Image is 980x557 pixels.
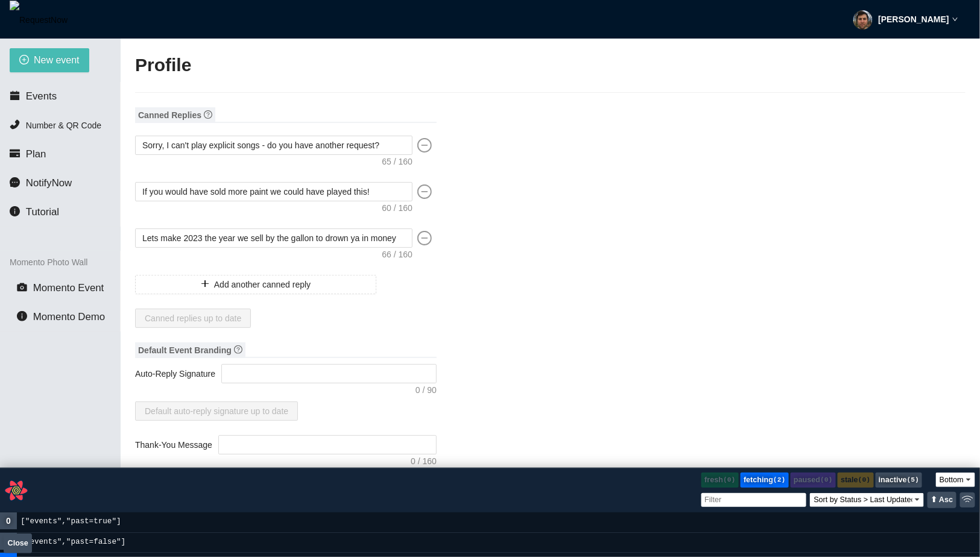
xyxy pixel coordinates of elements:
span: calendar [10,90,20,101]
span: question-circle [234,345,242,354]
img: RequestNow [10,1,68,39]
code: ( 5 ) [907,475,919,486]
code: ["events","past=true"] [17,512,125,532]
span: inactive [876,473,922,488]
span: Tutorial [26,206,59,218]
button: plus-circleNew event [10,48,89,72]
button: plusAdd another canned reply [135,275,376,294]
span: info-circle [10,206,20,216]
textarea: Auto-Reply Signature [221,364,437,383]
code: ( 0 ) [858,475,870,486]
span: info-circle [17,311,27,321]
button: Close [4,533,32,553]
span: Events [26,90,57,102]
span: New event [34,52,80,68]
button: Mock offline behavior [960,492,975,508]
select: Panel position [936,473,975,487]
span: down [952,16,958,22]
span: minus-circle [417,184,432,199]
code: ( 2 ) [773,475,785,486]
textarea: If you would have sold more paint we could have played this! [135,182,413,201]
span: fetching [741,473,788,488]
span: Plan [26,148,46,160]
strong: [PERSON_NAME] [879,14,949,24]
span: question-circle [204,110,212,119]
span: NotifyNow [26,177,72,189]
button: Default auto-reply signature up to date [135,401,298,421]
code: ( 0 ) [723,475,735,486]
span: plus-circle [19,55,29,66]
span: phone [10,119,20,130]
input: Filter by queryhash [701,493,806,508]
code: ( 0 ) [820,475,832,486]
span: credit-card [10,148,20,159]
button: Close React Query Devtools [4,479,28,503]
span: Default Event Branding [135,342,245,358]
span: Momento Event [33,282,104,294]
span: Number & QR Code [26,121,101,130]
label: Auto-Reply Signature [135,364,221,383]
h2: Profile [135,53,966,78]
span: Canned Replies [135,107,215,123]
span: message [10,177,20,187]
code: ["events","past=false"] [17,533,129,552]
span: paused [791,473,836,488]
label: Thank-You Message [135,435,218,455]
span: stale [838,473,873,488]
span: plus [201,280,209,289]
textarea: Thank-You Message [218,435,437,455]
span: minus-circle [417,231,432,245]
span: camera [17,282,27,292]
img: ACg8ocL1bTAKA2lfBXigJvF4dVmn0cAK-qBhFLcZIcYm964A_60Xrl0o=s96-c [853,10,873,30]
button: ⬆ Asc [928,492,956,508]
span: Add another canned reply [214,278,311,291]
textarea: Sorry, I can't play explicit songs - do you have another request? [135,136,413,155]
select: Sort queries [810,493,924,508]
span: fresh [701,473,738,488]
textarea: Lets make 2023 the year we sell by the gallon to drown ya in money [135,228,413,248]
span: Momento Demo [33,311,105,323]
button: Canned replies up to date [135,309,251,328]
span: minus-circle [417,138,432,153]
